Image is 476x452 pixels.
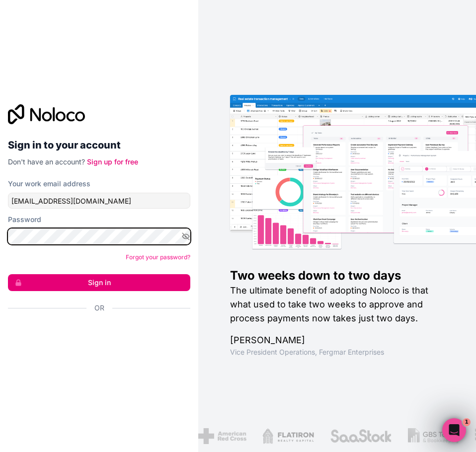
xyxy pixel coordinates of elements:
[230,347,444,357] h1: Vice President Operations , Fergmar Enterprises
[87,157,138,166] a: Sign up for free
[8,136,190,154] h2: Sign in to your account
[8,157,85,166] span: Don't have an account?
[8,193,190,209] input: Email address
[407,428,458,444] img: /assets/gbstax-C-GtDUiK.png
[8,228,190,244] input: Password
[230,284,444,325] h2: The ultimate benefit of adopting Noloco is that what used to take two weeks to approve and proces...
[94,303,104,313] span: Or
[230,268,444,284] h1: Two weeks down to two days
[3,324,195,346] iframe: Sign in with Google Button
[8,179,90,189] label: Your work email address
[8,274,190,291] button: Sign in
[463,418,471,426] span: 1
[198,428,246,444] img: /assets/american-red-cross-BAupjrZR.png
[442,418,466,442] iframe: Intercom live chat
[262,428,314,444] img: /assets/flatiron-C8eUkumj.png
[126,253,190,261] a: Forgot your password?
[329,428,392,444] img: /assets/saastock-C6Zbiodz.png
[8,215,41,225] label: Password
[230,333,444,347] h1: [PERSON_NAME]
